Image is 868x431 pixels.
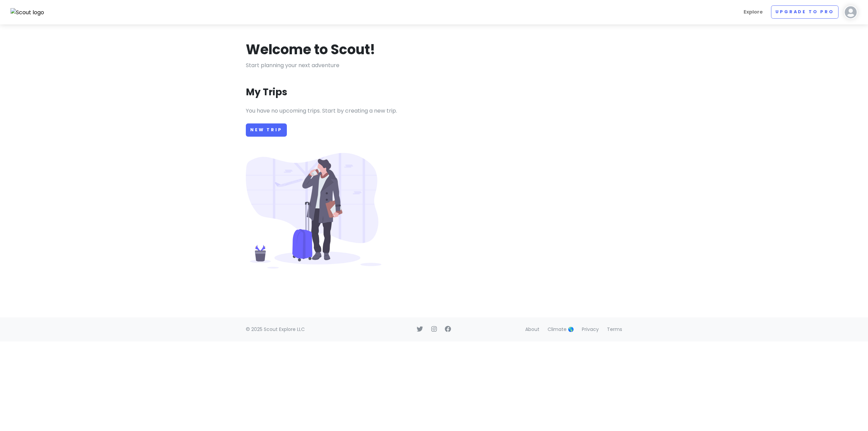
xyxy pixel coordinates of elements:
[246,153,381,269] img: Person with luggage at airport
[607,326,622,333] a: Terms
[246,123,287,137] a: New Trip
[844,5,857,19] img: User profile
[246,41,375,58] h1: Welcome to Scout!
[246,86,287,98] h3: My Trips
[582,326,599,333] a: Privacy
[525,326,539,333] a: About
[548,326,574,333] a: Climate 🌎
[246,106,622,115] p: You have no upcoming trips. Start by creating a new trip.
[246,326,305,333] span: © 2025 Scout Explore LLC
[771,5,839,19] a: Upgrade to Pro
[741,5,766,19] a: Explore
[246,61,622,70] p: Start planning your next adventure
[11,8,44,17] img: Scout logo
